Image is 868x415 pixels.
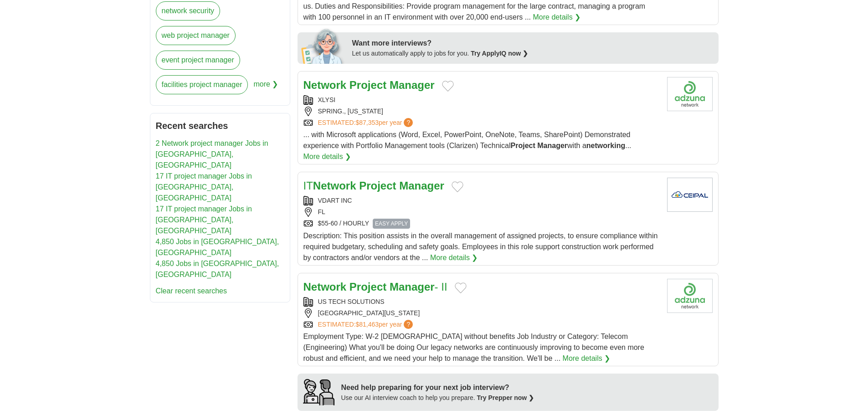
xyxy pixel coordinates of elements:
a: event project manager [156,51,240,70]
span: Description: This position assists in the overall management of assigned projects, to ensure comp... [303,232,658,261]
img: Company logo [667,279,713,313]
a: web project manager [156,26,236,45]
a: ESTIMATED:$87,353per year? [318,118,415,128]
strong: Network [303,281,347,293]
button: Add to favorite jobs [442,81,454,92]
div: Let us automatically apply to jobs for you. [352,49,713,58]
strong: networking [586,142,625,149]
div: Use our AI interview coach to help you prepare. [341,393,534,403]
strong: Project [359,179,396,192]
span: Employment Type: W-2 [DEMOGRAPHIC_DATA] without benefits Job Industry or Category: Telecom (Engin... [303,333,644,362]
a: 2 Network project manager Jobs in [GEOGRAPHIC_DATA], [GEOGRAPHIC_DATA] [156,139,268,169]
strong: Project [349,79,386,91]
h2: Recent searches [156,119,284,133]
a: facilities project manager [156,75,248,94]
strong: Project [349,281,386,293]
strong: Manager [399,179,444,192]
strong: Network [313,179,356,192]
div: Want more interviews? [352,38,713,49]
button: Add to favorite jobs [452,181,463,192]
img: apply-iq-scientist.png [301,27,345,64]
a: ITNetwork Project Manager [303,179,444,192]
span: ? [404,118,413,127]
strong: Manager [390,281,435,293]
div: US TECH SOLUTIONS [303,297,660,307]
a: Try ApplyIQ now ❯ [471,50,528,57]
div: Need help preparing for your next job interview? [341,382,534,393]
a: More details ❯ [563,353,611,364]
a: Clear recent searches [156,287,227,295]
img: Company logo [667,178,713,212]
img: Company logo [667,77,713,111]
a: 17 IT project manager Jobs in [GEOGRAPHIC_DATA], [GEOGRAPHIC_DATA] [156,172,252,202]
a: 4,850 Jobs in [GEOGRAPHIC_DATA], [GEOGRAPHIC_DATA] [156,260,279,278]
span: more ❯ [253,75,278,100]
a: Network Project Manager- II [303,281,447,293]
a: Try Prepper now ❯ [477,394,534,401]
div: [GEOGRAPHIC_DATA][US_STATE] [303,308,660,318]
strong: Project [511,142,535,149]
a: ESTIMATED:$81,463per year? [318,320,415,329]
div: $55-60 / HOURLY [303,219,660,229]
a: network security [156,1,221,20]
div: XLYSI [303,95,660,105]
a: 4,850 Jobs in [GEOGRAPHIC_DATA], [GEOGRAPHIC_DATA] [156,238,279,256]
span: ... with Microsoft applications (Word, Excel, PowerPoint, OneNote, Teams, SharePoint) Demonstrate... [303,131,632,149]
div: FL [303,207,660,217]
strong: Manager [390,79,435,91]
strong: Network [303,79,347,91]
a: More details ❯ [303,151,351,162]
strong: Manager [537,142,567,149]
span: EASY APPLY [373,219,410,229]
span: $81,463 [355,321,379,328]
a: More details ❯ [533,12,581,23]
a: Network Project Manager [303,79,435,91]
button: Add to favorite jobs [455,282,467,293]
div: VDART INC [303,196,660,205]
a: 17 IT project manager Jobs in [GEOGRAPHIC_DATA], [GEOGRAPHIC_DATA] [156,205,252,235]
span: $87,353 [355,119,379,126]
div: SPRING., [US_STATE] [303,107,660,116]
a: More details ❯ [430,252,478,263]
span: ? [404,320,413,329]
